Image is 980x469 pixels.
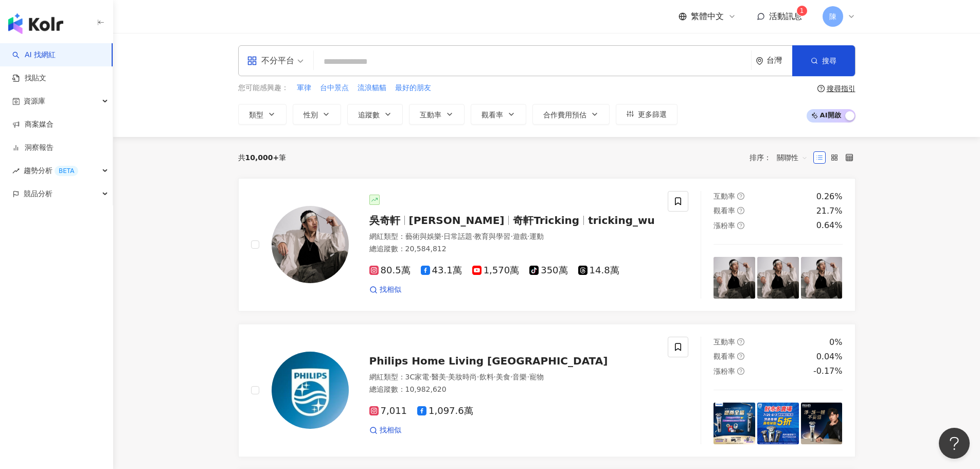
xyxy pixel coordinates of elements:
span: 趨勢分析 [24,159,78,182]
button: 台中景点 [319,82,349,94]
img: logo [8,13,63,34]
button: 互動率 [409,104,465,125]
span: 吳奇軒 [369,214,400,227]
span: 觀看率 [714,206,735,215]
span: 最好的朋友 [395,83,431,93]
span: · [472,232,474,240]
span: question-circle [737,222,744,229]
img: post-image [757,403,799,444]
a: KOL AvatarPhilips Home Living [GEOGRAPHIC_DATA]網紅類型：3C家電·醫美·美妝時尚·飲料·美食·音樂·寵物總追蹤數：10,982,6207,0111... [238,324,856,457]
span: Philips Home Living [GEOGRAPHIC_DATA] [369,355,608,367]
span: 流浪貓貓 [358,83,386,93]
img: post-image [757,257,799,299]
span: 遊戲 [513,232,527,240]
iframe: Help Scout Beacon - Open [939,428,970,459]
a: KOL Avatar吳奇軒[PERSON_NAME]奇軒Trickingtricking_wu網紅類型：藝術與娛樂·日常話題·教育與學習·遊戲·運動總追蹤數：20,584,81280.5萬43.... [238,178,856,311]
span: 台中景点 [320,83,349,93]
span: tricking_wu [588,214,655,227]
a: searchAI 找網紅 [12,50,56,60]
span: 您可能感興趣： [238,83,289,93]
span: 日常話題 [443,232,472,240]
div: 0.26% [816,191,843,202]
span: [PERSON_NAME] [409,214,505,227]
span: 運動 [529,232,544,240]
div: 0.64% [816,220,843,231]
span: 醫美 [432,373,446,381]
span: 音樂 [512,373,527,381]
span: question-circle [737,207,744,214]
span: 觀看率 [714,352,735,360]
span: 類型 [249,111,263,119]
button: 更多篩選 [616,104,678,125]
img: post-image [801,257,843,299]
span: · [527,232,529,240]
div: 共 筆 [238,153,287,162]
span: · [446,373,448,381]
img: post-image [801,403,843,444]
div: -0.17% [813,366,843,377]
span: 互動率 [420,111,441,119]
span: 350萬 [529,265,567,276]
span: question-circle [817,85,825,92]
div: 網紅類型 ： [369,372,656,383]
a: 商案媒合 [12,119,54,130]
span: 觀看率 [482,111,503,119]
button: 軍律 [296,82,312,94]
span: question-circle [737,353,744,360]
div: 總追蹤數 ： 10,982,620 [369,385,656,395]
span: 漲粉率 [714,367,735,375]
span: appstore [247,56,257,66]
span: 互動率 [714,192,735,200]
span: 3C家電 [405,373,430,381]
span: 找相似 [380,425,401,436]
a: 找貼文 [12,73,46,83]
a: 找相似 [369,285,401,295]
span: 1,097.6萬 [417,406,473,416]
span: 80.5萬 [369,265,411,276]
span: · [510,373,512,381]
div: 0% [829,337,842,348]
div: 21.7% [816,205,843,217]
span: · [429,373,431,381]
span: 互動率 [714,338,735,346]
a: 洞察報告 [12,143,54,153]
span: 活動訊息 [769,11,802,21]
sup: 1 [797,6,807,16]
img: post-image [714,257,755,299]
div: 總追蹤數 ： 20,584,812 [369,244,656,254]
span: · [510,232,512,240]
div: 台灣 [767,56,792,65]
span: 43.1萬 [421,265,462,276]
div: 0.04% [816,351,843,362]
span: 奇軒Tricking [513,214,579,227]
button: 追蹤數 [347,104,403,125]
button: 性別 [293,104,341,125]
span: 美食 [496,373,510,381]
span: 資源庫 [24,90,45,113]
div: 不分平台 [247,53,294,69]
button: 觀看率 [471,104,526,125]
span: · [441,232,443,240]
img: KOL Avatar [272,352,349,429]
span: 10,000+ [245,153,279,162]
span: 性別 [304,111,318,119]
span: 追蹤數 [358,111,380,119]
img: KOL Avatar [272,206,349,283]
span: · [477,373,479,381]
button: 類型 [238,104,287,125]
span: 搜尋 [822,57,836,65]
button: 最好的朋友 [395,82,432,94]
span: 1 [800,7,804,14]
div: 排序： [750,149,813,166]
div: 搜尋指引 [827,84,856,93]
span: 陳 [829,11,836,22]
img: post-image [714,403,755,444]
span: 關聯性 [777,149,808,166]
span: 藝術與娛樂 [405,232,441,240]
span: 寵物 [529,373,544,381]
div: BETA [55,166,78,176]
span: 飲料 [479,373,494,381]
span: 競品分析 [24,182,52,205]
span: 7,011 [369,406,407,416]
span: 教育與學習 [474,232,510,240]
